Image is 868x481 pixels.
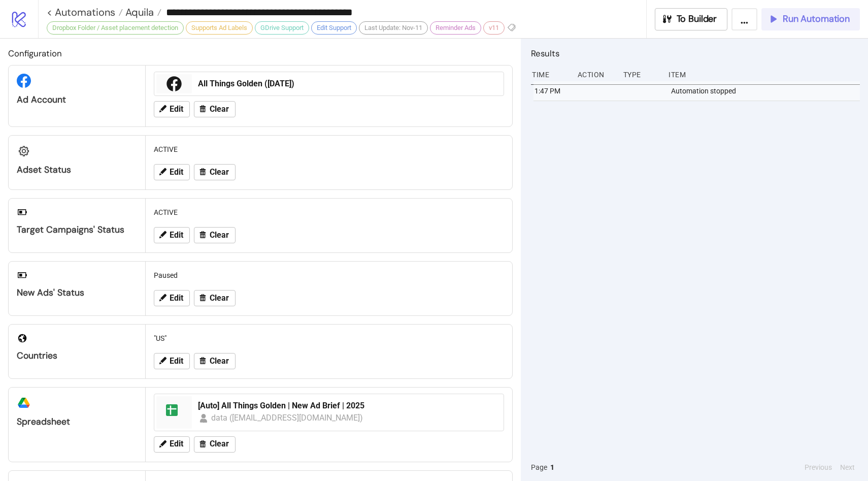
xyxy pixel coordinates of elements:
div: ACTIVE [150,203,508,222]
span: Aquila [123,6,154,19]
span: Clear [210,105,229,114]
span: Edit [170,357,183,366]
button: To Builder [655,8,728,30]
button: ... [731,8,757,30]
div: "US" [150,329,508,348]
span: Edit [170,439,183,448]
div: Dropbox Folder / Asset placement detection [47,21,184,35]
button: Edit [154,353,190,369]
div: Ad Account [17,94,137,106]
button: 1 [547,462,557,473]
div: Target Campaigns' Status [17,224,137,236]
span: Clear [210,357,229,366]
div: Adset Status [17,164,137,176]
div: All Things Golden ([DATE]) [198,78,497,89]
button: Clear [194,353,236,369]
div: New Ads' Status [17,287,137,299]
div: [Auto] All Things Golden | New Ad Brief | 2025 [198,400,497,411]
div: 1:47 PM [533,81,572,101]
button: Edit [154,101,190,117]
button: Clear [194,164,236,180]
span: Edit [170,294,183,303]
div: Edit Support [311,21,357,35]
div: v11 [483,21,505,35]
div: Countries [17,350,137,362]
div: Type [622,65,661,84]
button: Run Automation [761,8,860,30]
button: Edit [154,227,190,243]
button: Edit [154,290,190,306]
div: Spreadsheet [17,416,137,428]
button: Edit [154,164,190,180]
span: Edit [170,231,183,240]
a: Aquila [123,7,161,17]
span: Page [531,462,547,473]
span: Clear [210,294,229,303]
span: Clear [210,439,229,448]
span: Edit [170,168,183,177]
div: Supports Ad Labels [186,21,253,35]
div: Automation stopped [670,81,862,101]
button: Clear [194,227,236,243]
div: Reminder Ads [430,21,481,35]
button: Next [837,462,858,473]
div: Time [531,65,570,84]
button: Clear [194,436,236,453]
div: Last Update: Nov-11 [359,21,428,35]
span: Clear [210,231,229,240]
div: Paused [150,266,508,285]
div: Action [577,65,615,84]
a: < Automations [47,7,123,17]
div: ACTIVE [150,140,508,159]
span: Edit [170,105,183,114]
button: Clear [194,101,236,117]
button: Edit [154,436,190,453]
div: GDrive Support [255,21,309,35]
div: Item [667,65,860,84]
h2: Configuration [8,47,513,60]
span: Clear [210,168,229,177]
h2: Results [531,47,860,60]
button: Clear [194,290,236,306]
span: Run Automation [783,13,850,25]
span: To Builder [677,13,717,25]
button: Previous [802,462,835,473]
div: data ([EMAIL_ADDRESS][DOMAIN_NAME]) [211,411,364,424]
